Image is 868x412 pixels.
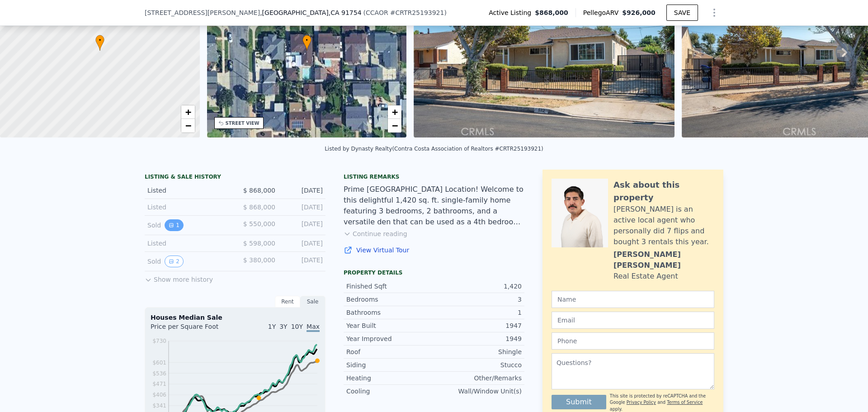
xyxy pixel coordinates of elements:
[325,146,543,152] div: Listed by Dynasty Realty (Contra Costa Association of Realtors #CRTR25193921)
[185,106,191,118] span: +
[344,269,524,276] div: Property details
[613,204,714,247] div: [PERSON_NAME] is an active local agent who personally did 7 flips and bought 3 rentals this year.
[346,282,434,291] div: Finished Sqft
[552,395,606,409] button: Submit
[344,173,524,180] div: Listing remarks
[434,347,522,356] div: Shingle
[613,249,714,271] div: [PERSON_NAME] [PERSON_NAME]
[346,374,434,383] div: Heating
[307,323,320,332] span: Max
[151,322,235,336] div: Price per Square Foot
[363,8,447,17] div: ( )
[434,308,522,317] div: 1
[152,403,166,409] tspan: $341
[243,204,275,211] span: $ 868,000
[344,246,524,255] a: View Virtual Tour
[434,360,522,369] div: Stucco
[165,256,184,267] button: View historical data
[434,321,522,330] div: 1947
[152,338,166,344] tspan: $730
[147,239,228,248] div: Listed
[705,4,723,22] button: Show Options
[434,387,522,396] div: Wall/Window Unit(s)
[152,360,166,366] tspan: $601
[283,186,323,195] div: [DATE]
[300,296,325,308] div: Sale
[283,256,323,267] div: [DATE]
[147,203,228,212] div: Listed
[181,119,195,133] a: Zoom out
[583,8,623,17] span: Pellego ARV
[185,120,191,131] span: −
[279,323,287,330] span: 3Y
[243,187,275,194] span: $ 868,000
[268,323,276,330] span: 1Y
[392,120,398,131] span: −
[613,271,678,282] div: Real Estate Agent
[283,239,323,248] div: [DATE]
[552,312,714,329] input: Email
[302,35,311,51] div: •
[434,295,522,304] div: 3
[535,8,568,17] span: $868,000
[344,229,407,238] button: Continue reading
[666,5,698,21] button: SAVE
[552,332,714,350] input: Phone
[260,8,361,17] span: , [GEOGRAPHIC_DATA]
[667,400,703,405] a: Terms of Service
[388,119,401,133] a: Zoom out
[346,308,434,317] div: Bathrooms
[390,9,444,16] span: # CRTR25193921
[489,8,535,17] span: Active Listing
[366,9,388,16] span: CCAOR
[95,35,104,51] div: •
[346,334,434,343] div: Year Improved
[346,360,434,369] div: Siding
[275,296,300,308] div: Rent
[145,271,213,284] button: Show more history
[434,374,522,383] div: Other/Remarks
[95,36,104,44] span: •
[329,9,362,16] span: , CA 91754
[152,370,166,377] tspan: $536
[243,220,275,227] span: $ 550,000
[243,256,275,264] span: $ 380,000
[346,321,434,330] div: Year Built
[613,179,714,204] div: Ask about this property
[147,256,228,267] div: Sold
[388,105,401,119] a: Zoom in
[147,219,228,231] div: Sold
[165,219,184,231] button: View historical data
[434,282,522,291] div: 1,420
[152,392,166,398] tspan: $406
[243,240,275,247] span: $ 598,000
[181,105,195,119] a: Zoom in
[346,295,434,304] div: Bedrooms
[226,120,259,127] div: STREET VIEW
[627,400,656,405] a: Privacy Policy
[622,9,656,16] span: $926,000
[151,313,320,322] div: Houses Median Sale
[392,106,398,118] span: +
[147,186,228,195] div: Listed
[152,381,166,387] tspan: $471
[344,184,524,227] div: Prime [GEOGRAPHIC_DATA] Location! Welcome to this delightful 1,420 sq. ft. single-family home fea...
[346,387,434,396] div: Cooling
[291,323,303,330] span: 10Y
[552,291,714,308] input: Name
[283,203,323,212] div: [DATE]
[283,219,323,231] div: [DATE]
[346,347,434,356] div: Roof
[302,36,311,44] span: •
[145,8,260,17] span: [STREET_ADDRESS][PERSON_NAME]
[145,173,325,182] div: LISTING & SALE HISTORY
[434,334,522,343] div: 1949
